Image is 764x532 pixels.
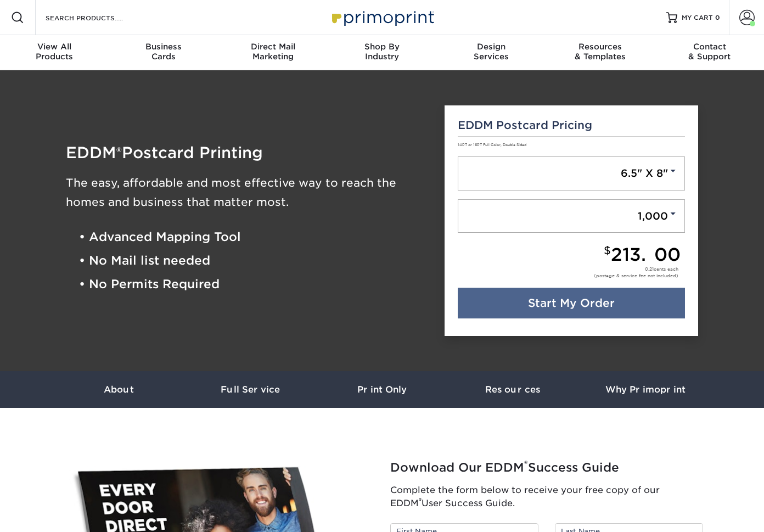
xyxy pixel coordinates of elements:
[611,244,681,265] span: 213.00
[109,35,218,70] a: BusinessCards
[546,42,655,61] div: & Templates
[328,42,437,52] span: Shop By
[682,13,713,23] span: MY CART
[79,273,428,296] li: • No Permits Required
[390,484,703,510] p: Complete the form below to receive your free copy of our EDDM User Success Guide.
[218,42,328,61] div: Marketing
[580,384,711,395] h3: Why Primoprint
[655,42,764,52] span: Contact
[594,266,678,279] div: cents each (postage & service fee not included)
[604,244,611,257] small: $
[546,35,655,70] a: Resources& Templates
[327,5,437,29] img: Primoprint
[458,143,526,147] small: 14PT or 16PT Full Color, Double Sided
[66,145,428,160] h1: EDDM Postcard Printing
[645,266,654,272] span: 0.21
[655,35,764,70] a: Contact& Support
[448,371,580,408] a: Resources
[715,14,720,21] span: 0
[458,199,686,233] a: 1,000
[458,156,686,191] a: 6.5" X 8"
[218,35,328,70] a: Direct MailMarketing
[328,42,437,61] div: Industry
[436,42,546,52] span: Design
[44,11,151,24] input: SEARCH PRODUCTS.....
[316,371,448,408] a: Print Only
[79,249,428,272] li: • No Mail list needed
[79,225,428,249] li: • Advanced Mapping Tool
[116,144,122,160] span: ®
[109,42,218,61] div: Cards
[218,42,328,52] span: Direct Mail
[580,371,711,408] a: Why Primoprint
[66,173,428,212] h3: The easy, affordable and most effective way to reach the homes and business that matter most.
[109,42,218,52] span: Business
[184,371,316,408] a: Full Service
[53,371,184,408] a: About
[184,384,316,395] h3: Full Service
[448,384,580,395] h3: Resources
[458,288,686,318] a: Start My Order
[419,496,422,505] sup: ®
[524,458,528,469] sup: ®
[458,119,686,132] h5: EDDM Postcard Pricing
[546,42,655,52] span: Resources
[328,35,437,70] a: Shop ByIndustry
[655,42,764,61] div: & Support
[316,384,448,395] h3: Print Only
[390,461,703,475] h2: Download Our EDDM Success Guide
[436,42,546,61] div: Services
[53,384,184,395] h3: About
[436,35,546,70] a: DesignServices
